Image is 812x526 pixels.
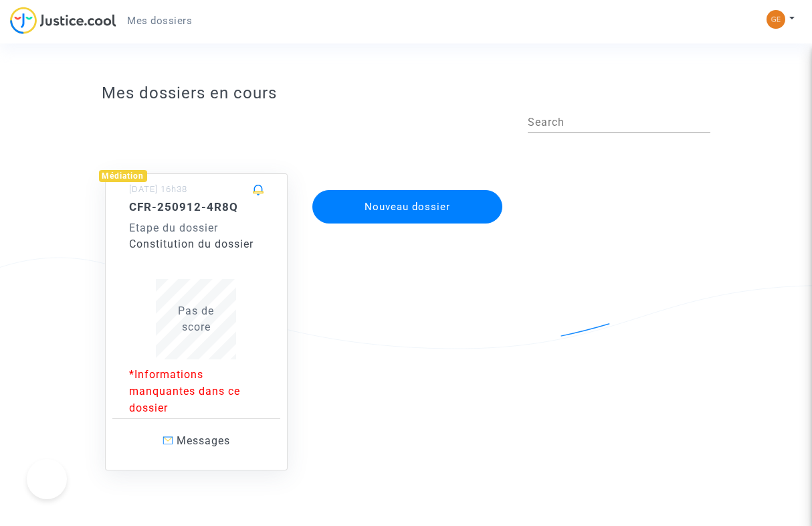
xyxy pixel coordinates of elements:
a: Médiation[DATE] 16h38CFR-250912-4R8QEtape du dossierConstitution du dossierPas descore*Informatio... [92,147,302,471]
a: Mes dossiers [116,11,203,31]
button: Nouveau dossier [312,190,502,224]
p: *Informations manquantes dans ce dossier [129,366,264,416]
div: Constitution du dossier [129,236,264,252]
img: 31b5617b104835544f0b64270652ce0c [767,10,785,29]
small: [DATE] 16h38 [129,184,187,194]
span: Messages [177,434,230,447]
span: Mes dossiers [127,15,192,27]
div: Médiation [99,170,148,182]
img: jc-logo.svg [10,7,116,34]
iframe: Help Scout Beacon - Open [27,459,67,499]
h3: Mes dossiers en cours [102,84,711,103]
a: Messages [112,418,281,463]
h5: CFR-250912-4R8Q [129,200,264,213]
div: Etape du dossier [129,220,264,236]
a: Nouveau dossier [311,181,504,194]
span: Pas de score [178,304,214,333]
